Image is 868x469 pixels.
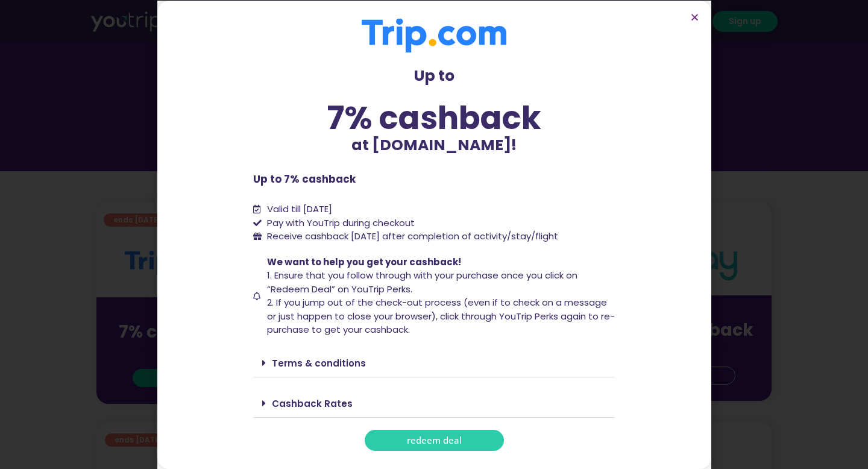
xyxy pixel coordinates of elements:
p: Up to [253,65,615,87]
span: We want to help you get your cashback! [267,256,461,268]
a: Terms & conditions [272,357,366,370]
a: redeem deal [365,430,504,451]
span: Receive cashback [DATE] after completion of activity/stay/flight [267,230,558,242]
div: 7% cashback [253,102,615,134]
span: Valid till [DATE] [267,203,332,215]
span: Pay with YouTrip during checkout [264,216,415,230]
b: Up to 7% cashback [253,172,356,186]
p: at [DOMAIN_NAME]! [253,134,615,157]
a: Close [690,13,699,22]
div: Terms & conditions [253,349,615,377]
span: 2. If you jump out of the check-out process (even if to check on a message or just happen to clos... [267,296,615,336]
span: 1. Ensure that you follow through with your purchase once you click on “Redeem Deal” on YouTrip P... [267,269,577,295]
span: redeem deal [407,436,462,445]
div: Cashback Rates [253,389,615,418]
a: Cashback Rates [272,397,353,410]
